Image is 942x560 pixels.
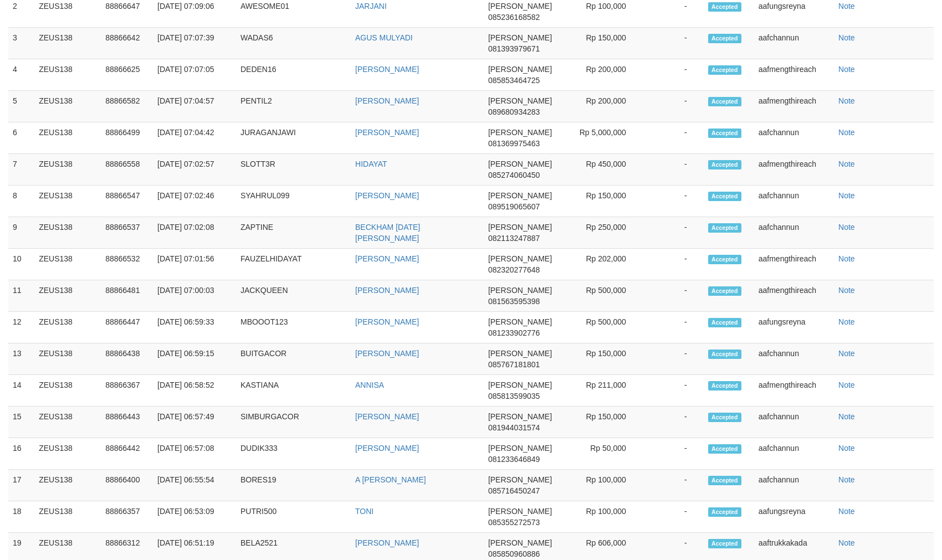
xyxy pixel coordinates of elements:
[34,470,101,501] td: ZEUS138
[838,96,855,105] a: Note
[708,381,741,391] span: Accepted
[153,249,236,280] td: [DATE] 07:01:56
[8,438,34,470] td: 16
[236,343,351,375] td: BUITGACOR
[571,186,643,217] td: Rp 150,000
[643,438,704,470] td: -
[838,538,855,547] a: Note
[488,65,552,74] span: [PERSON_NAME]
[708,476,741,485] span: Accepted
[708,2,741,12] span: Accepted
[754,59,834,91] td: aafmengthireach
[8,217,34,249] td: 9
[236,217,351,249] td: ZAPTINE
[643,501,704,533] td: -
[488,2,552,11] span: [PERSON_NAME]
[571,217,643,249] td: Rp 250,000
[571,122,643,154] td: Rp 5,000,000
[101,407,153,438] td: 88866443
[236,28,351,59] td: WADAS6
[355,191,419,200] a: [PERSON_NAME]
[488,392,540,400] span: 085813599035
[488,486,540,495] span: 085716450247
[708,255,741,264] span: Accepted
[101,28,153,59] td: 88866642
[355,317,419,326] a: [PERSON_NAME]
[34,59,101,91] td: ZEUS138
[236,375,351,407] td: KASTIANA
[34,122,101,154] td: ZEUS138
[488,328,540,337] span: 081233902776
[571,280,643,312] td: Rp 500,000
[488,444,552,453] span: [PERSON_NAME]
[708,507,741,517] span: Accepted
[571,59,643,91] td: Rp 200,000
[708,413,741,422] span: Accepted
[153,122,236,154] td: [DATE] 07:04:42
[8,375,34,407] td: 14
[488,76,540,85] span: 085853464725
[355,223,420,243] a: BECKHAM [DATE][PERSON_NAME]
[101,343,153,375] td: 88866438
[838,33,855,42] a: Note
[34,280,101,312] td: ZEUS138
[34,154,101,186] td: ZEUS138
[488,13,540,22] span: 085236168582
[488,107,540,116] span: 089680934283
[643,217,704,249] td: -
[236,91,351,122] td: PENTIL2
[101,186,153,217] td: 88866547
[236,59,351,91] td: DEDEN16
[8,186,34,217] td: 8
[236,154,351,186] td: SLOTT3R
[488,507,552,516] span: [PERSON_NAME]
[838,254,855,263] a: Note
[571,407,643,438] td: Rp 150,000
[8,122,34,154] td: 6
[101,122,153,154] td: 88866499
[838,475,855,484] a: Note
[101,501,153,533] td: 88866357
[754,407,834,438] td: aafchannun
[355,538,419,547] a: [PERSON_NAME]
[355,2,387,11] a: JARJANI
[153,312,236,343] td: [DATE] 06:59:33
[643,343,704,375] td: -
[571,375,643,407] td: Rp 211,000
[571,154,643,186] td: Rp 450,000
[571,28,643,59] td: Rp 150,000
[488,360,540,369] span: 085767181801
[8,470,34,501] td: 17
[708,223,741,233] span: Accepted
[754,501,834,533] td: aafungsreyna
[153,470,236,501] td: [DATE] 06:55:54
[8,91,34,122] td: 5
[838,317,855,326] a: Note
[488,538,552,547] span: [PERSON_NAME]
[153,343,236,375] td: [DATE] 06:59:15
[236,186,351,217] td: SYAHRUL099
[153,375,236,407] td: [DATE] 06:58:52
[101,375,153,407] td: 88866367
[488,33,552,42] span: [PERSON_NAME]
[236,312,351,343] td: MBOOOT123
[838,128,855,137] a: Note
[355,412,419,421] a: [PERSON_NAME]
[838,412,855,421] a: Note
[488,349,552,358] span: [PERSON_NAME]
[838,65,855,74] a: Note
[8,501,34,533] td: 18
[643,59,704,91] td: -
[838,191,855,200] a: Note
[488,518,540,527] span: 085355272573
[8,249,34,280] td: 10
[754,470,834,501] td: aafchannun
[754,217,834,249] td: aafchannun
[571,501,643,533] td: Rp 100,000
[8,312,34,343] td: 12
[488,549,540,558] span: 085850960886
[643,470,704,501] td: -
[236,122,351,154] td: JURAGANJAWI
[488,234,540,243] span: 082113247887
[101,470,153,501] td: 88866400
